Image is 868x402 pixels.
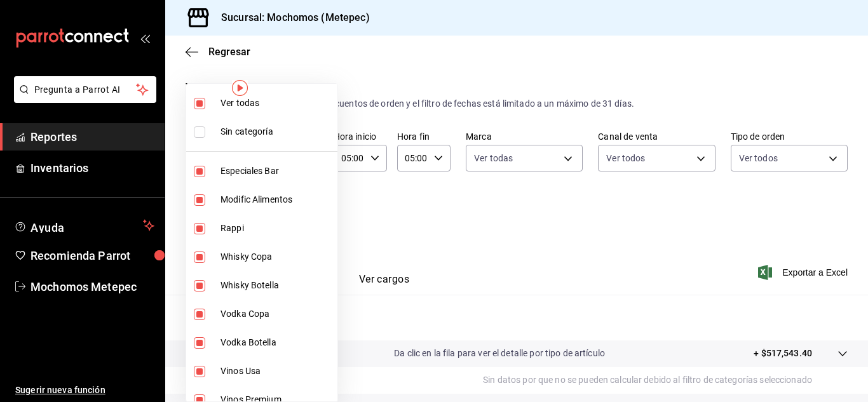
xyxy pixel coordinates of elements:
span: Vodka Copa [220,307,332,321]
span: Whisky Copa [220,250,332,264]
span: Rappi [220,222,332,235]
span: Modific Alimentos [220,193,332,206]
span: Sin categoría [220,125,332,138]
span: Ver todas [220,97,332,110]
span: Whisky Botella [220,279,332,292]
span: Especiales Bar [220,164,332,178]
span: Vodka Botella [220,336,332,349]
img: Tooltip marker [232,80,248,96]
span: Vinos Usa [220,365,332,378]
